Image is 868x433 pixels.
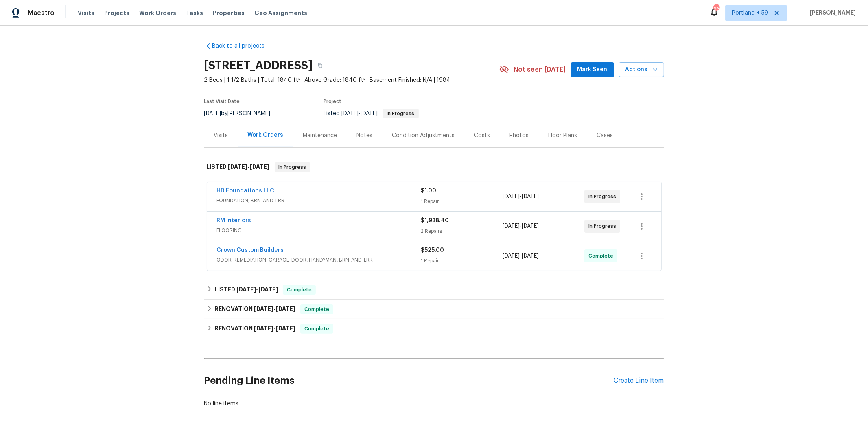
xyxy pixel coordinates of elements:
span: [DATE] [204,111,221,116]
div: Work Orders [248,131,284,139]
a: RM Interiors [217,218,251,223]
span: [DATE] [342,111,359,116]
span: [DATE] [522,253,539,259]
div: RENOVATION [DATE]-[DATE]Complete [204,319,664,339]
a: Crown Custom Builders [217,247,284,253]
span: Geo Assignments [254,9,307,17]
span: [DATE] [254,326,273,331]
span: $1,938.40 [421,218,449,223]
a: HD Foundations LLC [217,188,275,194]
span: 2 Beds | 1 1/2 Baths | Total: 1840 ft² | Above Grade: 1840 ft² | Basement Finished: N/A | 1984 [204,76,499,84]
span: [DATE] [258,286,278,292]
div: Condition Adjustments [392,131,455,140]
div: LISTED [DATE]-[DATE]In Progress [204,154,664,180]
span: - [236,286,278,292]
span: [DATE] [254,306,273,312]
span: [DATE] [503,194,520,199]
span: - [503,192,539,201]
span: - [254,326,295,331]
span: Not seen [DATE] [514,66,566,74]
span: Properties [213,9,245,17]
span: [DATE] [522,194,539,199]
div: Floor Plans [549,131,577,140]
h6: RENOVATION [215,324,295,334]
span: - [254,306,295,312]
span: [DATE] [503,253,520,259]
div: 2 Repairs [421,227,503,235]
h6: RENOVATION [215,304,295,314]
button: Actions [619,62,664,77]
span: Visits [78,9,94,17]
span: [PERSON_NAME] [807,9,856,17]
span: In Progress [588,222,619,230]
span: - [342,111,378,116]
span: FLOORING [217,226,421,234]
span: In Progress [384,111,418,116]
div: by [PERSON_NAME] [204,109,280,118]
div: LISTED [DATE]-[DATE]Complete [204,280,664,300]
span: Actions [625,65,658,75]
span: Mark Seen [577,65,608,75]
div: Cases [597,131,613,140]
span: $1.00 [421,188,437,194]
div: Maintenance [303,131,337,140]
span: Complete [588,252,617,260]
span: Portland + 59 [732,9,768,17]
div: 665 [713,5,719,13]
div: Create Line Item [614,377,664,385]
div: No line items. [204,400,664,408]
span: [DATE] [503,223,520,229]
span: Last Visit Date [204,99,240,104]
span: Listed [324,111,419,116]
span: ODOR_REMEDIATION, GARAGE_DOOR, HANDYMAN, BRN_AND_LRR [217,256,421,264]
h6: LISTED [215,285,278,295]
span: [DATE] [361,111,378,116]
span: In Progress [588,192,619,201]
h2: [STREET_ADDRESS] [204,61,313,70]
div: RENOVATION [DATE]-[DATE]Complete [204,300,664,319]
span: Work Orders [139,9,176,17]
span: [DATE] [228,164,248,170]
span: Project [324,99,342,104]
div: Visits [214,131,228,140]
span: Complete [284,286,315,294]
h6: LISTED [207,162,270,172]
span: Complete [301,325,332,333]
span: $525.00 [421,247,444,253]
span: - [503,252,539,260]
span: Projects [104,9,129,17]
div: Photos [510,131,529,140]
button: Mark Seen [571,62,614,77]
div: Notes [357,131,373,140]
span: Tasks [186,10,203,16]
span: - [503,222,539,230]
span: Maestro [28,9,55,17]
span: - [228,164,270,170]
button: Copy Address [313,58,328,73]
span: [DATE] [236,286,256,292]
div: Costs [474,131,490,140]
h2: Pending Line Items [204,362,614,400]
span: [DATE] [522,223,539,229]
div: 1 Repair [421,257,503,265]
a: Back to all projects [204,42,282,50]
span: [DATE] [250,164,270,170]
div: 1 Repair [421,197,503,206]
span: [DATE] [276,326,295,331]
span: [DATE] [276,306,295,312]
span: Complete [301,305,332,313]
span: FOUNDATION, BRN_AND_LRR [217,197,421,205]
span: In Progress [275,163,310,171]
